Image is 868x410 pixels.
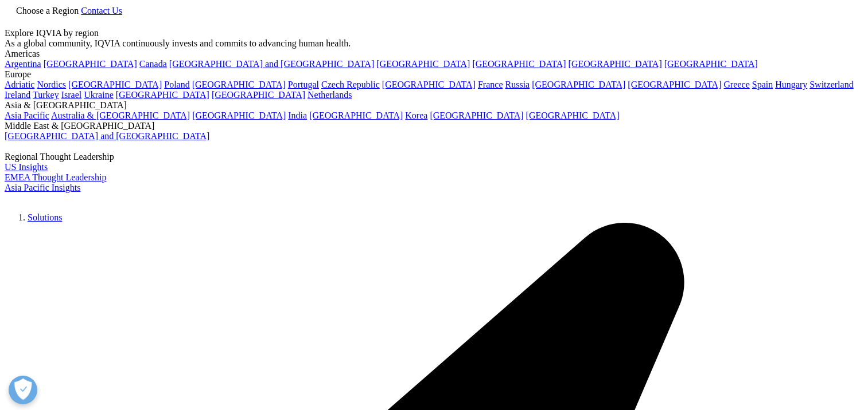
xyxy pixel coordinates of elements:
[5,59,41,69] a: Argentina
[382,80,476,89] a: [GEOGRAPHIC_DATA]
[5,121,863,131] div: Middle East & [GEOGRAPHIC_DATA]
[5,28,863,38] div: Explore IQVIA by region
[288,111,307,120] a: India
[169,59,374,69] a: [GEOGRAPHIC_DATA] and [GEOGRAPHIC_DATA]
[664,59,758,69] a: [GEOGRAPHIC_DATA]
[84,90,114,100] a: Ukraine
[9,376,37,404] button: Open Preferences
[5,38,863,49] div: As a global community, IQVIA continuously invests and commits to advancing human health.
[288,80,319,89] a: Portugal
[116,90,209,100] a: [GEOGRAPHIC_DATA]
[192,111,286,120] a: [GEOGRAPHIC_DATA]
[37,80,66,89] a: Nordics
[569,59,662,69] a: [GEOGRAPHIC_DATA]
[5,172,106,182] a: EMEA Thought Leadership
[192,80,286,89] a: [GEOGRAPHIC_DATA]
[5,183,80,192] a: Asia Pacific Insights
[809,80,853,89] a: Switzerland
[61,90,82,100] a: Israel
[5,100,863,111] div: Asia & [GEOGRAPHIC_DATA]
[5,162,48,172] a: US Insights
[376,59,470,69] a: [GEOGRAPHIC_DATA]
[505,80,530,89] a: Russia
[430,111,523,120] a: [GEOGRAPHIC_DATA]
[51,111,190,120] a: Australia & [GEOGRAPHIC_DATA]
[33,90,59,100] a: Turkey
[5,69,863,80] div: Europe
[752,80,773,89] a: Spain
[5,111,49,120] a: Asia Pacific
[5,90,30,100] a: Ireland
[5,131,209,141] a: [GEOGRAPHIC_DATA] and [GEOGRAPHIC_DATA]
[321,80,380,89] a: Czech Republic
[405,111,427,120] a: Korea
[308,90,352,100] a: Netherlands
[44,59,137,69] a: [GEOGRAPHIC_DATA]
[164,80,189,89] a: Poland
[139,59,167,69] a: Canada
[28,212,62,222] a: Solutions
[81,6,122,15] a: Contact Us
[723,80,749,89] a: Greece
[472,59,566,69] a: [GEOGRAPHIC_DATA]
[775,80,807,89] a: Hungary
[526,111,620,120] a: [GEOGRAPHIC_DATA]
[628,80,721,89] a: [GEOGRAPHIC_DATA]
[5,80,34,89] a: Adriatic
[16,6,79,15] span: Choose a Region
[309,111,403,120] a: [GEOGRAPHIC_DATA]
[478,80,503,89] a: France
[5,152,863,162] div: Regional Thought Leadership
[5,49,863,59] div: Americas
[68,80,162,89] a: [GEOGRAPHIC_DATA]
[212,90,305,100] a: [GEOGRAPHIC_DATA]
[532,80,625,89] a: [GEOGRAPHIC_DATA]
